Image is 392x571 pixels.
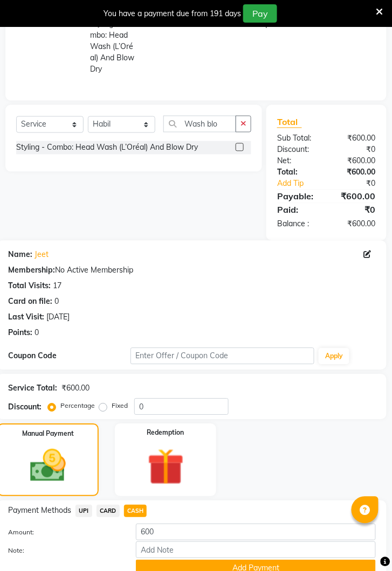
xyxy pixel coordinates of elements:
[243,4,277,23] button: Pay
[327,144,384,156] div: ₹0
[8,265,376,276] div: No Active Membership
[269,144,326,156] div: Discount:
[147,428,184,438] label: Redemption
[269,133,326,144] div: Sub Total:
[327,190,384,203] div: ₹600.00
[336,178,384,190] div: ₹0
[327,219,384,230] div: ₹600.00
[327,204,384,217] div: ₹0
[53,281,61,292] div: 17
[46,312,70,323] div: [DATE]
[54,296,59,308] div: 0
[8,296,52,308] div: Card on file:
[163,116,236,133] input: Search or Scan
[60,401,95,411] label: Percentage
[8,328,32,339] div: Points:
[269,156,326,167] div: Net:
[130,348,314,365] input: Enter Offer / Coupon Code
[136,524,376,541] input: Amount
[319,349,349,365] button: Apply
[75,505,92,518] span: UPI
[104,8,241,19] div: You have a payment due from 191 days
[61,383,90,394] div: ₹600.00
[16,142,198,154] div: Styling - Combo: Head Wash (L’Oréal) And Blow Dry
[327,133,384,144] div: ₹600.00
[8,351,130,362] div: Coupon Code
[8,505,71,517] span: Payment Methods
[8,402,42,413] div: Discount:
[97,505,120,518] span: CARD
[269,190,326,203] div: Payable:
[19,445,77,487] img: _cash.svg
[277,117,302,128] span: Total
[35,328,39,339] div: 0
[136,542,376,559] input: Add Note
[35,249,49,261] a: Jeet
[269,167,326,178] div: Total:
[8,265,55,276] div: Membership:
[8,281,51,292] div: Total Visits:
[8,249,32,261] div: Name:
[124,505,147,518] span: CASH
[269,219,326,230] div: Balance :
[112,401,128,411] label: Fixed
[327,156,384,167] div: ₹600.00
[8,383,57,394] div: Service Total:
[22,429,74,439] label: Manual Payment
[269,178,336,190] a: Add Tip
[269,204,326,217] div: Paid:
[90,19,134,74] span: Styling - Combo: Head Wash (L’Oréal) And Blow Dry
[8,312,44,323] div: Last Visit:
[327,167,384,178] div: ₹600.00
[136,444,196,490] img: _gift.svg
